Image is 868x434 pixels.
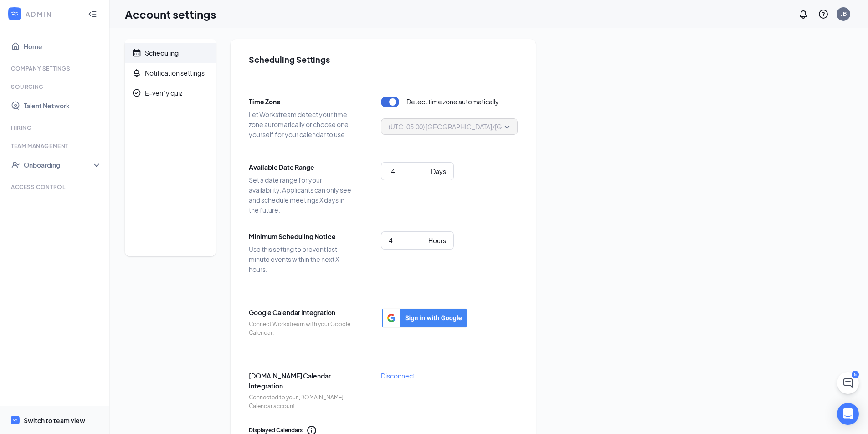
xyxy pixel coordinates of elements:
span: Let Workstream detect your time zone automatically or choose one yourself for your calendar to use. [249,109,354,139]
svg: Notifications [798,9,809,20]
div: Notification settings [145,68,205,77]
svg: CheckmarkCircle [132,88,141,97]
a: BellNotification settings [125,63,216,83]
a: Talent Network [24,97,102,115]
a: CalendarScheduling [125,43,216,63]
svg: UserCheck [11,160,20,169]
div: Onboarding [24,160,94,169]
svg: Collapse [88,10,97,19]
svg: QuestionInfo [818,9,829,20]
div: Open Intercom Messenger [837,403,859,425]
div: Team Management [11,142,100,150]
span: Connect Workstream with your Google Calendar. [249,320,354,337]
div: Switch to team view [24,416,85,425]
svg: ChatActive [842,378,853,388]
div: 5 [852,371,859,378]
div: Days [431,166,446,176]
div: Access control [11,183,100,191]
div: Hours [428,235,446,245]
h2: Scheduling Settings [249,54,518,65]
svg: Calendar [132,48,141,57]
span: Time Zone [249,97,354,107]
svg: Bell [132,68,141,77]
span: Minimum Scheduling Notice [249,231,354,241]
div: ADMIN [26,10,80,19]
span: Google Calendar Integration [249,307,354,317]
span: (UTC-05:00) [GEOGRAPHIC_DATA]/[GEOGRAPHIC_DATA] - Central Time [389,120,604,133]
div: Hiring [11,124,100,132]
a: Home [24,37,102,56]
span: Available Date Range [249,162,354,172]
div: E-verify quiz [145,88,182,97]
span: Use this setting to prevent last minute events within the next X hours. [249,244,354,274]
a: Disconnect [381,371,415,381]
span: [DOMAIN_NAME] Calendar Integration [249,371,354,391]
h1: Account settings [125,6,216,22]
span: Detect time zone automatically [406,97,499,107]
span: Set a date range for your availability. Applicants can only see and schedule meetings X days in t... [249,175,354,215]
button: ChatActive [837,372,859,394]
svg: WorkstreamLogo [12,417,18,423]
div: Company Settings [11,65,100,72]
div: Scheduling [145,48,179,57]
div: JB [841,10,847,18]
div: Sourcing [11,83,100,91]
a: CheckmarkCircleE-verify quiz [125,83,216,103]
svg: WorkstreamLogo [10,9,19,18]
span: Connected to your [DOMAIN_NAME] Calendar account. [249,393,354,411]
